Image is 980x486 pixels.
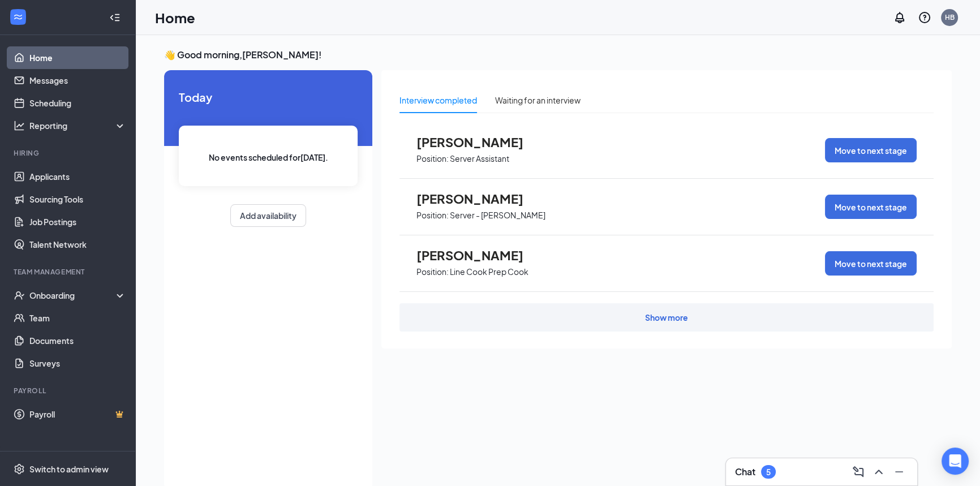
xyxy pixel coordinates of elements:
div: Interview completed [399,94,477,106]
svg: UserCheck [14,290,25,301]
svg: WorkstreamLogo [12,11,24,23]
a: Applicants [29,165,126,188]
svg: Notifications [893,11,906,24]
h3: 👋 Good morning, [PERSON_NAME] ! [164,49,952,61]
a: Documents [29,329,126,352]
svg: ComposeMessage [852,465,865,479]
a: Messages [29,69,126,92]
a: Surveys [29,352,126,375]
button: ChevronUp [870,463,888,481]
div: Show more [645,312,688,323]
p: Position: [416,153,449,164]
a: Job Postings [29,210,126,233]
button: Move to next stage [825,138,917,162]
div: HB [945,12,955,22]
span: No events scheduled for [DATE] . [209,151,328,164]
button: Move to next stage [825,195,917,219]
span: [PERSON_NAME] [416,191,541,206]
svg: Minimize [892,465,906,479]
svg: Collapse [109,12,121,23]
p: Server Assistant [450,153,509,164]
p: Server - [PERSON_NAME] [450,210,545,221]
div: Team Management [14,267,124,277]
div: 5 [766,467,771,477]
div: Onboarding [29,290,117,301]
a: Scheduling [29,92,126,114]
button: Minimize [890,463,908,481]
span: [PERSON_NAME] [416,135,541,149]
span: Today [179,88,358,106]
svg: ChevronUp [872,465,886,479]
span: [PERSON_NAME] [416,248,541,263]
h3: Chat [735,466,755,478]
a: Talent Network [29,233,126,256]
div: Switch to admin view [29,463,109,475]
svg: Analysis [14,120,25,131]
button: ComposeMessage [849,463,867,481]
div: Open Intercom Messenger [942,448,969,475]
div: Payroll [14,386,124,395]
p: Position: [416,210,449,221]
a: PayrollCrown [29,403,126,425]
a: Sourcing Tools [29,188,126,210]
svg: Settings [14,463,25,475]
svg: QuestionInfo [918,11,931,24]
a: Team [29,307,126,329]
a: Home [29,46,126,69]
div: Waiting for an interview [495,94,581,106]
button: Add availability [230,204,306,227]
button: Move to next stage [825,251,917,276]
div: Hiring [14,148,124,158]
div: Reporting [29,120,127,131]
p: Position: [416,266,449,277]
h1: Home [155,8,195,27]
p: Line Cook Prep Cook [450,266,528,277]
